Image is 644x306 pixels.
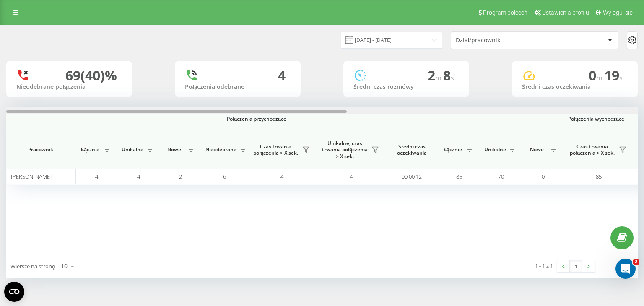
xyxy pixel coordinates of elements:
[13,146,68,153] span: Pracownik
[65,67,117,83] div: 69 (40)%
[442,146,463,153] span: Łącznie
[522,83,628,91] div: Średni czas oczekiwania
[535,262,553,270] div: 1 - 1 z 1
[589,66,604,84] span: 0
[443,66,454,84] span: 8
[451,73,454,83] span: s
[456,37,556,44] div: Dział/pracownik
[353,83,459,91] div: Średni czas rozmówy
[80,146,101,153] span: Łącznie
[483,9,527,16] span: Program poleceń
[280,173,283,180] span: 4
[97,116,416,122] span: Połączenia przychodzące
[456,173,462,180] span: 85
[122,146,143,153] span: Unikalne
[428,66,443,84] span: 2
[179,173,182,180] span: 2
[4,282,24,302] button: Open CMP widget
[615,259,636,279] iframe: Intercom live chat
[392,143,431,156] span: Średni czas oczekiwania
[619,73,623,83] span: s
[185,83,291,91] div: Połączenia odebrane
[568,143,616,156] span: Czas trwania połączenia > X sek.
[596,173,602,180] span: 85
[252,143,300,156] span: Czas trwania połączenia > X sek.
[484,146,506,153] span: Unikalne
[604,66,623,84] span: 19
[596,73,604,83] span: m
[223,173,226,180] span: 6
[11,173,52,180] span: [PERSON_NAME]
[435,73,443,83] span: m
[570,260,582,272] a: 1
[386,169,438,185] td: 00:00:12
[542,173,545,180] span: 0
[321,140,369,160] span: Unikalne, czas trwania połączenia > X sek.
[498,173,504,180] span: 70
[10,262,55,270] span: Wiersze na stronę
[16,83,122,91] div: Nieodebrane połączenia
[542,9,589,16] span: Ustawienia profilu
[526,146,547,153] span: Nowe
[164,146,184,153] span: Nowe
[350,173,353,180] span: 4
[278,67,286,83] div: 4
[205,146,236,153] span: Nieodebrane
[95,173,98,180] span: 4
[61,262,68,270] div: 10
[137,173,140,180] span: 4
[633,259,639,265] span: 2
[603,9,633,16] span: Wyloguj się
